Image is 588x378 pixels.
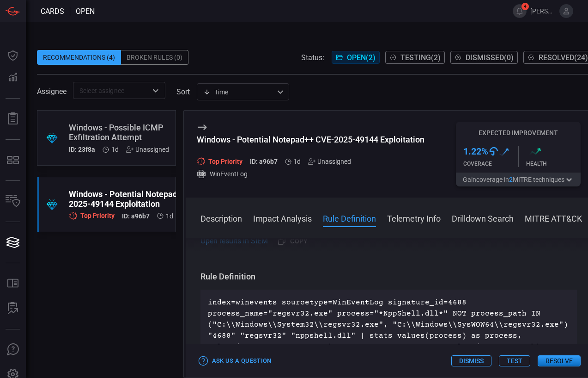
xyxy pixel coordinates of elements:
[521,3,529,10] span: 4
[450,51,518,64] button: Dismissed(0)
[200,212,242,223] button: Description
[41,7,64,16] span: Cards
[122,212,150,220] h5: ID: a96b7
[2,339,24,361] button: Ask Us A Question
[176,87,190,96] label: sort
[2,273,24,295] button: Rule Catalog
[466,53,514,62] span: Dismissed ( 0 )
[69,146,95,153] h5: ID: 23f8a
[463,146,488,157] h3: 1.22 %
[253,212,312,223] button: Impact Analysis
[203,87,274,97] div: Time
[2,190,24,212] button: Inventory
[456,129,581,136] h5: Expected Improvement
[69,189,224,209] div: Windows - Potential Notepad++ CVE-2025-49144 Exploitation
[76,85,147,96] input: Select assignee
[2,108,24,130] button: Reports
[69,211,115,220] div: Top Priority
[2,297,24,320] button: ALERT ANALYSIS
[332,51,380,64] button: Open(2)
[513,4,527,18] button: 4
[2,67,24,89] button: Detections
[323,212,376,223] button: Rule Definition
[197,169,424,179] div: WinEventLog
[2,149,24,171] button: MITRE - Detection Posture
[509,176,513,183] span: 2
[149,84,162,97] button: Open
[525,212,582,223] button: MITRE ATT&CK
[166,212,173,220] span: Sep 21, 2025 4:18 AM
[2,231,24,254] button: Cards
[250,158,278,166] h5: ID: a96b7
[197,354,274,368] button: Ask Us a Question
[301,53,324,62] span: Status:
[499,355,530,366] button: Test
[293,158,301,165] span: Sep 21, 2025 4:18 AM
[385,51,445,64] button: Testing(2)
[456,173,581,186] button: Gaincoverage in2MITRE techniques
[347,53,376,62] span: Open ( 2 )
[197,135,424,144] div: Windows - Potential Notepad++ CVE-2025-49144 Exploitation
[530,7,556,15] span: [PERSON_NAME].[PERSON_NAME]
[400,53,441,62] span: Testing ( 2 )
[308,158,351,165] div: Unassigned
[387,212,441,223] button: Telemetry Info
[37,87,67,96] span: Assignee
[121,50,188,65] div: Broken Rules (0)
[126,146,169,153] div: Unassigned
[2,44,24,67] button: Dashboard
[37,50,121,65] div: Recommendations (4)
[197,157,242,166] div: Top Priority
[208,297,570,364] p: index=winevents sourcetype=WinEventLog signature_id=4688 process_name="regsvr32.exe" process="*Np...
[76,7,95,16] span: open
[111,146,119,153] span: Sep 21, 2025 4:18 AM
[200,271,577,282] h3: Rule Definition
[452,212,514,223] button: Drilldown Search
[538,355,581,366] button: Resolve
[526,161,581,167] div: Health
[463,161,518,167] div: Coverage
[69,123,169,142] div: Windows - Possible ICMP Exfiltration Attempt
[451,355,491,366] button: Dismiss
[539,53,588,62] span: Resolved ( 24 )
